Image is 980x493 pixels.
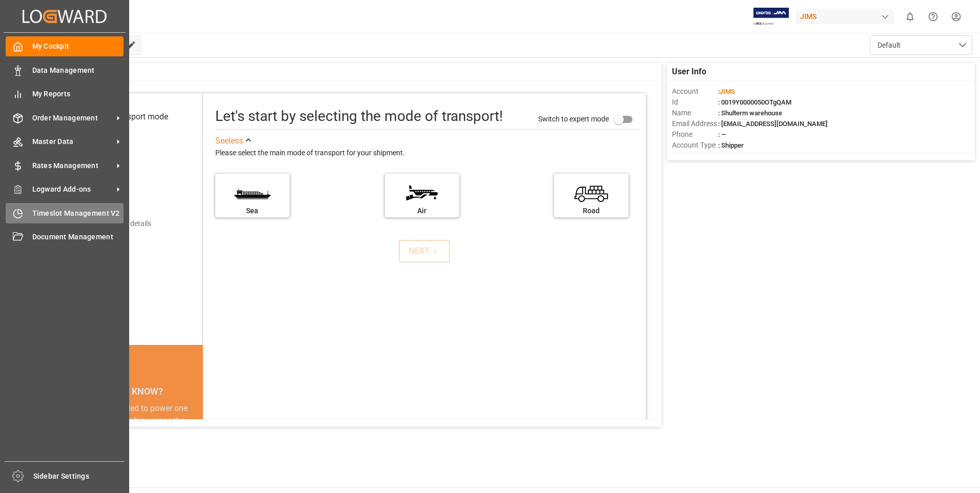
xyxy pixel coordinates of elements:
a: Data Management [6,60,124,80]
button: show 0 new notifications [899,5,922,28]
div: Road [559,206,623,216]
a: My Cockpit [6,36,124,56]
div: NEXT [409,245,440,257]
span: Account [672,86,718,97]
span: Order Management [32,113,113,124]
span: Switch to expert mode [538,114,609,122]
span: Timeslot Management V2 [32,208,124,219]
span: : Shulterm warehouse [718,109,782,117]
div: See less [215,135,243,147]
span: My Cockpit [32,41,124,52]
span: Sidebar Settings [33,471,125,482]
span: : Shipper [718,141,744,149]
span: : [718,88,735,95]
span: Rates Management [32,160,113,171]
span: My Reports [32,89,124,99]
span: Id [672,97,718,108]
div: Air [390,206,454,216]
button: JIMS [796,7,899,26]
span: : [EMAIL_ADDRESS][DOMAIN_NAME] [718,120,828,128]
span: JIMS [720,88,735,95]
div: Sea [220,206,284,216]
span: Data Management [32,65,124,76]
span: User Info [672,66,706,78]
span: : — [718,131,726,138]
a: Timeslot Management V2 [6,203,124,223]
span: Default [877,40,901,51]
button: NEXT [399,240,450,262]
span: Document Management [32,232,124,242]
span: : 0019Y0000050OTgQAM [718,98,791,106]
div: JIMS [796,9,894,24]
span: Account Type [672,140,718,151]
button: Help Center [922,5,945,28]
span: Email Address [672,118,718,129]
img: Exertis%20JAM%20-%20Email%20Logo.jpg_1722504956.jpg [753,8,789,26]
span: Phone [672,129,718,140]
button: open menu [870,35,972,55]
div: Add shipping details [87,218,151,229]
span: Logward Add-ons [32,184,113,195]
span: Master Data [32,136,113,147]
div: Let's start by selecting the mode of transport! [215,106,503,127]
button: next slide / item [189,402,203,488]
div: Please select the main mode of transport for your shipment. [215,147,639,159]
span: Name [672,108,718,118]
